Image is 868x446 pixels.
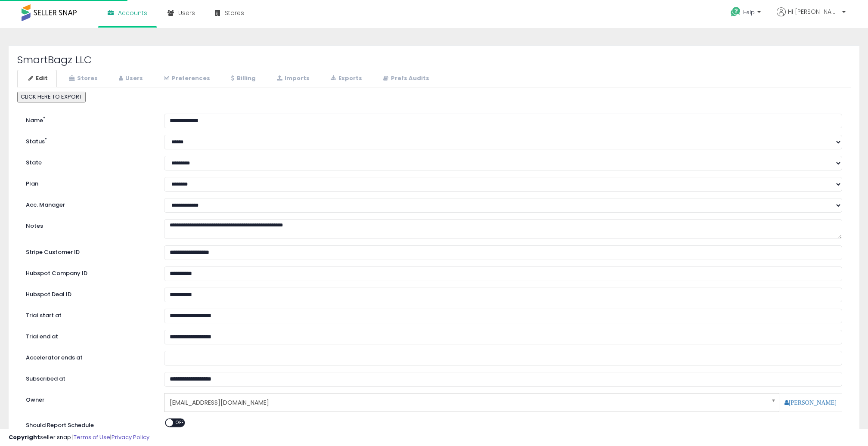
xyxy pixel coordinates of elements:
[788,7,840,16] span: Hi [PERSON_NAME]
[153,70,219,87] a: Preferences
[19,156,158,167] label: State
[19,245,158,257] label: Stripe Customer ID
[730,6,741,17] i: Get Help
[19,309,158,320] label: Trial start at
[19,372,158,383] label: Subscribed at
[17,70,57,87] a: Edit
[19,330,158,341] label: Trial end at
[9,433,40,441] strong: Copyright
[220,70,265,87] a: Billing
[173,419,187,426] span: OFF
[19,219,158,230] label: Notes
[743,9,755,16] span: Help
[225,9,244,17] span: Stores
[58,70,107,87] a: Stores
[19,198,158,209] label: Acc. Manager
[112,433,149,441] a: Privacy Policy
[108,70,152,87] a: Users
[372,70,438,87] a: Prefs Audits
[9,434,149,442] div: seller snap | |
[777,7,846,27] a: Hi [PERSON_NAME]
[19,114,158,125] label: Name
[17,92,86,102] button: CLICK HERE TO EXPORT
[19,351,158,362] label: Accelerator ends at
[26,421,94,430] label: Should Report Schedule
[26,396,44,404] label: Owner
[19,135,158,146] label: Status
[74,433,110,441] a: Terms of Use
[19,177,158,188] label: Plan
[19,266,158,278] label: Hubspot Company ID
[17,54,851,65] h2: SmartBagz LLC
[118,9,147,17] span: Accounts
[784,400,837,406] a: [PERSON_NAME]
[319,70,371,87] a: Exports
[170,395,763,410] span: [EMAIL_ADDRESS][DOMAIN_NAME]
[178,9,195,17] span: Users
[19,288,158,299] label: Hubspot Deal ID
[266,70,319,87] a: Imports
